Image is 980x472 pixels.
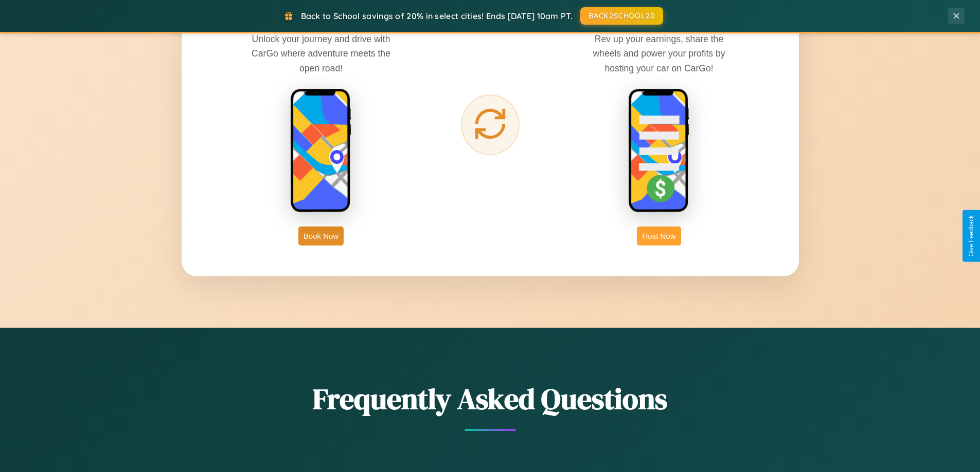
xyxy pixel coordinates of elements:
button: BACK2SCHOOL20 [580,7,663,25]
p: Rev up your earnings, share the wheels and power your profits by hosting your car on CarGo! [582,32,736,75]
img: host phone [628,88,690,214]
span: Back to School savings of 20% in select cities! Ends [DATE] 10am PT. [301,11,573,21]
p: Unlock your journey and drive with CarGo where adventure meets the open road! [244,32,398,75]
button: Book Now [298,226,344,246]
button: Host Now [637,226,681,246]
img: rent phone [290,88,352,214]
div: Give Feedback [968,215,975,257]
h2: Frequently Asked Questions [182,379,799,419]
